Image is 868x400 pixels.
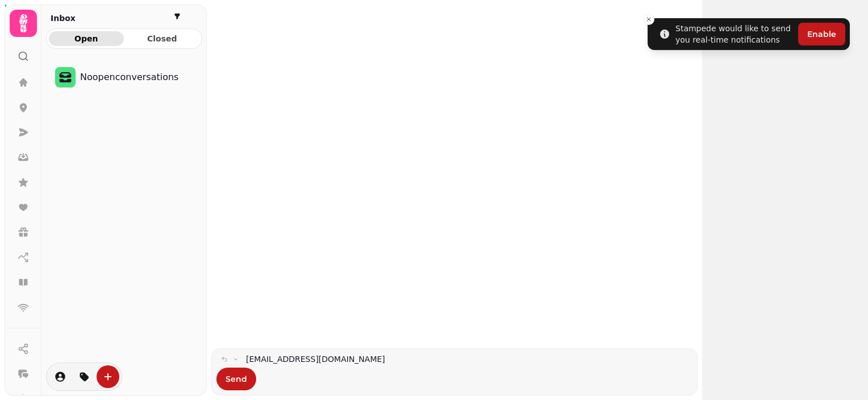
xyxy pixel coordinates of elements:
button: Enable [798,23,845,45]
button: Closed [125,31,200,46]
button: Close toast [643,14,654,25]
button: tag-thread [73,365,95,388]
h2: Inbox [51,13,76,24]
span: Send [226,375,247,383]
a: [EMAIL_ADDRESS][DOMAIN_NAME] [246,353,385,365]
button: Send [216,368,256,390]
p: No open conversations [80,70,178,84]
button: Open [49,31,124,46]
button: filter [170,10,184,23]
button: create-convo [97,365,119,388]
span: Closed [134,35,191,43]
span: Open [58,35,115,43]
div: Stampede would like to send you real-time notifications [675,23,794,45]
